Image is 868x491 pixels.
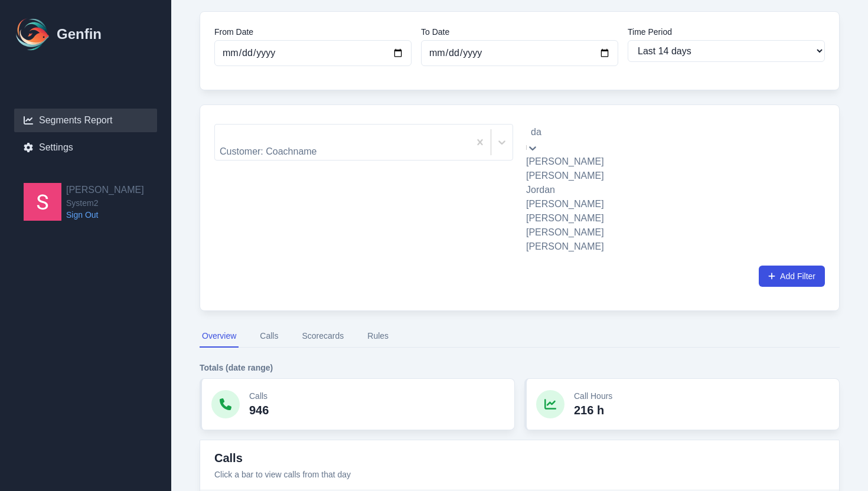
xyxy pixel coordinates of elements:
img: Logo [14,15,52,53]
div: Customer: Coachname [220,145,391,159]
p: Call Hours [574,390,612,402]
a: Sign Out [66,209,144,221]
h2: [PERSON_NAME] [66,183,144,197]
label: Time Period [628,26,825,38]
h4: Totals (date range) [200,362,840,374]
a: Settings [14,136,157,159]
p: Click a bar to view calls from that day [214,469,351,480]
div: [PERSON_NAME] [526,155,806,169]
p: 946 [249,402,269,418]
div: [PERSON_NAME] [526,211,806,225]
button: Add Filter [759,266,825,287]
div: [PERSON_NAME] [526,169,806,183]
a: Segments Report [14,109,157,132]
div: Jordan [526,183,806,197]
h3: Calls [214,450,351,466]
h1: Genfin [57,25,102,44]
button: Calls [257,325,280,348]
img: Samantha Pincins [24,183,61,221]
label: From Date [214,26,412,38]
div: [PERSON_NAME] [526,225,806,240]
div: [PERSON_NAME] [526,197,806,211]
button: Overview [200,325,239,348]
p: 216 h [574,402,612,418]
button: Scorecards [299,325,346,348]
label: To Date [421,26,618,38]
div: [PERSON_NAME] [526,240,806,254]
span: System2 [66,197,144,209]
button: Rules [365,325,391,348]
p: Calls [249,390,269,402]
